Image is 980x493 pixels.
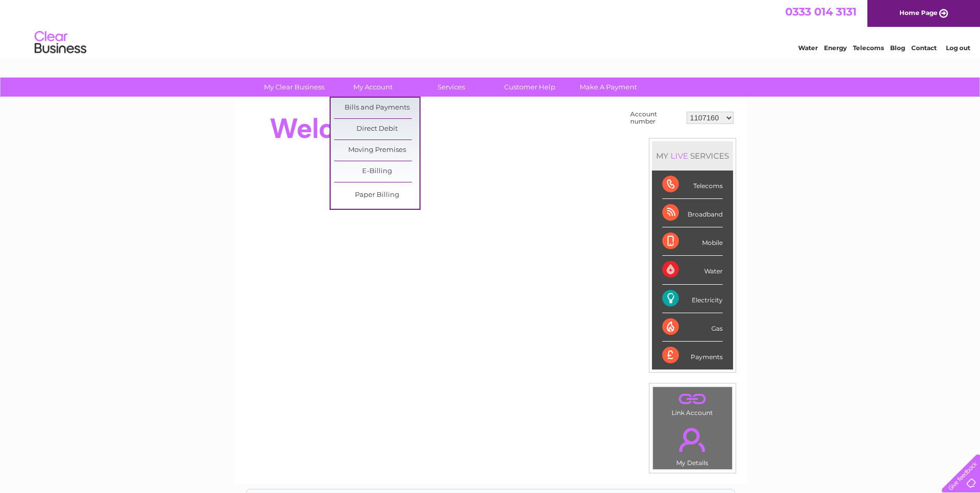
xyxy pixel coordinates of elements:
[334,185,419,206] a: Paper Billing
[662,256,723,284] div: Water
[798,44,818,52] a: Water
[487,78,572,97] a: Customer Help
[409,78,494,97] a: Services
[652,141,733,171] div: MY SERVICES
[662,227,723,256] div: Mobile
[662,342,723,369] div: Payments
[330,78,415,97] a: My Account
[946,44,970,52] a: Log out
[628,108,684,128] td: Account number
[656,422,729,458] a: .
[824,44,847,52] a: Energy
[890,44,905,52] a: Blog
[853,44,884,52] a: Telecoms
[652,387,733,419] td: Link Account
[652,419,733,470] td: My Details
[668,151,690,161] div: LIVE
[334,140,419,161] a: Moving Premises
[334,98,419,118] a: Bills and Payments
[662,171,723,199] div: Telecoms
[34,27,87,58] img: logo.png
[911,44,937,52] a: Contact
[334,119,419,140] a: Direct Debit
[246,6,735,50] div: Clear Business is a trading name of Verastar Limited (registered in [GEOGRAPHIC_DATA] No. 3667643...
[662,285,723,313] div: Electricity
[785,5,857,18] a: 0333 014 3131
[334,161,419,182] a: E-Billing
[252,78,337,97] a: My Clear Business
[662,313,723,342] div: Gas
[656,390,729,408] a: .
[662,199,723,227] div: Broadband
[566,78,651,97] a: Make A Payment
